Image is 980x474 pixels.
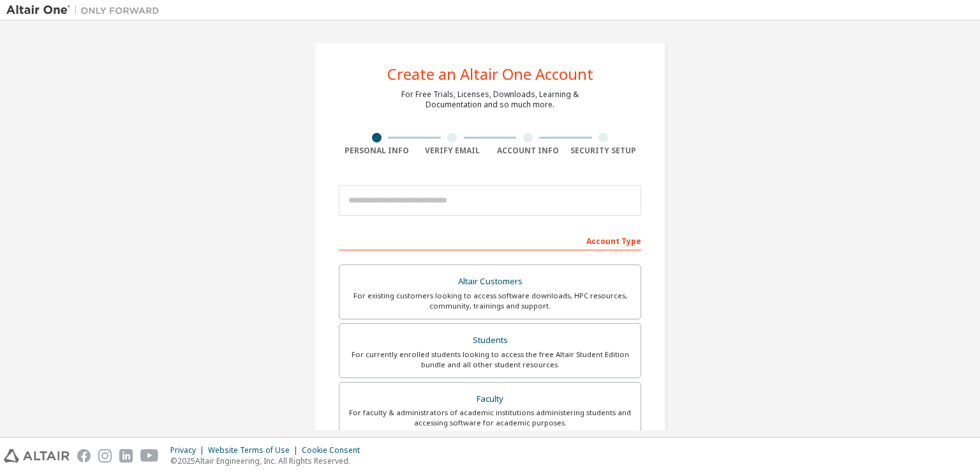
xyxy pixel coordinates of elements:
[566,146,642,156] div: Security Setup
[302,445,367,455] div: Cookie Consent
[387,66,593,82] div: Create an Altair One Account
[119,449,133,463] img: linkedin.svg
[98,449,112,463] img: instagram.svg
[401,89,579,110] div: For Free Trials, Licenses, Downloads, Learning & Documentation and so much more.
[140,449,159,463] img: youtube.svg
[347,390,633,408] div: Faculty
[170,455,367,466] p: © 2025 Altair Engineering, Inc. All Rights Reserved.
[6,4,166,17] img: Altair One
[347,408,633,428] div: For faculty & administrators of academic institutions administering students and accessing softwa...
[347,349,633,370] div: For currently enrolled students looking to access the free Altair Student Edition bundle and all ...
[415,146,491,156] div: Verify Email
[347,332,633,349] div: Students
[490,146,566,156] div: Account Info
[339,230,641,250] div: Account Type
[77,449,91,463] img: facebook.svg
[208,445,302,455] div: Website Terms of Use
[339,146,415,156] div: Personal Info
[170,445,208,455] div: Privacy
[4,449,70,463] img: altair_logo.svg
[347,273,633,291] div: Altair Customers
[347,291,633,311] div: For existing customers looking to access software downloads, HPC resources, community, trainings ...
